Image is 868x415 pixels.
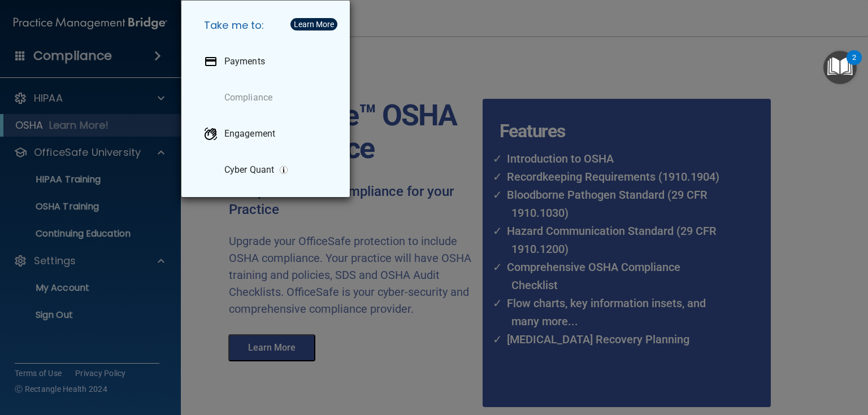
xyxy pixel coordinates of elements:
[290,18,337,30] button: Learn More
[195,118,341,150] a: Engagement
[195,154,341,186] a: Cyber Quant
[823,51,857,84] button: Open Resource Center, 2 new notifications
[195,46,341,77] a: Payments
[224,164,274,176] p: Cyber Quant
[294,20,334,28] div: Learn More
[195,10,341,41] h5: Take me to:
[224,128,275,139] p: Engagement
[224,56,265,67] p: Payments
[195,82,341,113] a: Compliance
[852,58,856,72] div: 2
